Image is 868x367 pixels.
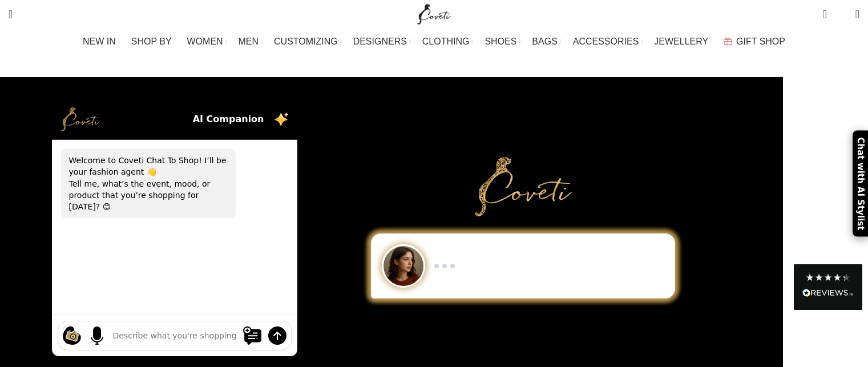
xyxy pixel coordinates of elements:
a: SHOES [485,30,520,53]
img: GiftBag [724,38,732,45]
a: MEN [239,30,263,53]
a: Site logo [415,9,453,18]
a: CUSTOMIZING [274,30,342,53]
div: Read All Reviews [794,264,862,310]
span: 0 [838,11,846,20]
span: DESIGNERS [353,36,407,47]
a: SHOP BY [131,30,176,53]
a: Search [3,3,18,26]
a: DESIGNERS [353,30,411,53]
a: NEW IN [83,30,120,53]
span: BAGS [532,36,557,47]
a: ACCESSORIES [573,30,643,53]
span: WOMEN [187,36,223,47]
div: My Wishlist [835,3,847,26]
a: GIFT SHOP [724,30,785,53]
span: CUSTOMIZING [274,36,338,47]
div: Chat to Shop demo [363,233,683,299]
span: ACCESSORIES [573,36,639,47]
span: CLOTHING [422,36,470,47]
a: JEWELLERY [654,30,712,53]
span: 0 [823,6,832,14]
img: REVIEWS.io [802,289,854,297]
div: Main navigation [3,30,865,53]
div: 4.28 Stars [805,273,851,282]
span: NEW IN [83,36,116,47]
a: BAGS [532,30,561,53]
span: GIFT SHOP [736,36,785,47]
a: CLOTHING [422,30,474,53]
span: SHOES [485,36,516,47]
div: Read All Reviews [802,287,854,301]
span: JEWELLERY [654,36,708,47]
a: 0 [817,3,832,26]
img: Primary Gold [475,157,572,216]
a: WOMEN [187,30,227,53]
span: SHOP BY [131,36,172,47]
span: MEN [239,36,259,47]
